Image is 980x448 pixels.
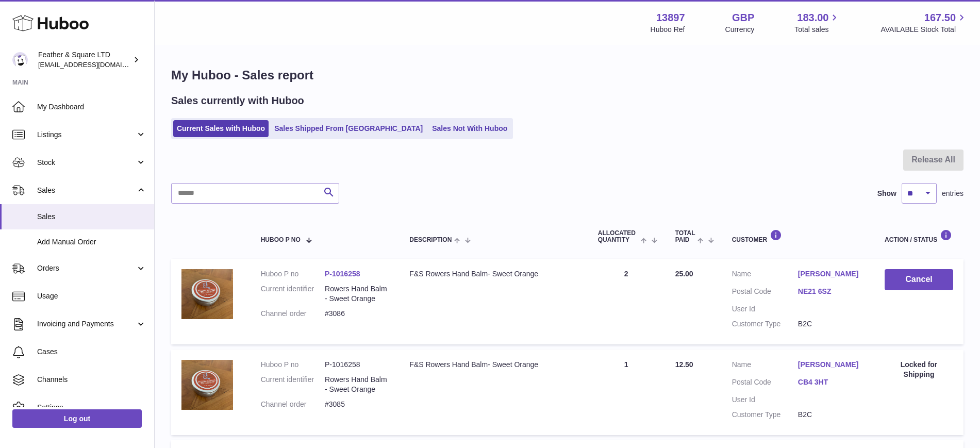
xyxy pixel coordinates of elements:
[598,230,639,243] span: ALLOCATED Quantity
[37,347,146,357] span: Cases
[798,287,864,296] a: NE21 6SZ
[171,67,964,84] h1: My Huboo - Sales report
[675,360,693,369] span: 12.50
[428,120,511,137] a: Sales Not With Huboo
[732,11,754,25] strong: GBP
[261,237,301,243] span: Huboo P no
[38,60,152,69] span: [EMAIL_ADDRESS][DOMAIN_NAME]
[261,360,325,370] dt: Huboo P no
[325,270,360,278] a: P-1016258
[942,189,964,198] span: entries
[881,11,968,35] a: 167.50 AVAILABLE Stock Total
[409,269,577,279] div: F&S Rowers Hand Balm- Sweet Orange
[794,25,840,35] span: Total sales
[798,360,864,370] a: [PERSON_NAME]
[261,284,325,304] dt: Current identifier
[732,229,864,243] div: Customer
[37,158,136,168] span: Stock
[37,403,146,412] span: Settings
[885,360,953,379] div: Locked for Shipping
[656,11,685,25] strong: 13897
[588,350,665,435] td: 1
[37,186,136,195] span: Sales
[325,284,389,304] dd: Rowers Hand Balm- Sweet Orange
[37,212,146,222] span: Sales
[37,130,136,140] span: Listings
[732,287,798,299] dt: Postal Code
[675,270,693,278] span: 25.00
[794,11,840,35] a: 183.00 Total sales
[588,259,665,344] td: 2
[12,52,28,68] img: feathernsquare@gmail.com
[37,291,146,301] span: Usage
[798,377,864,387] a: CB4 3HT
[798,269,864,279] a: [PERSON_NAME]
[37,375,146,385] span: Channels
[877,189,896,198] label: Show
[732,319,798,329] dt: Customer Type
[261,309,325,319] dt: Channel order
[732,304,798,314] dt: User Id
[732,360,798,372] dt: Name
[37,263,136,273] span: Orders
[325,400,389,409] dd: #3085
[885,229,953,243] div: Action / Status
[261,269,325,279] dt: Huboo P no
[725,25,755,35] div: Currency
[181,269,233,319] img: il_fullxfull.5886850907_h4oi.jpg
[38,50,131,70] div: Feather & Square LTD
[409,360,577,370] div: F&S Rowers Hand Balm- Sweet Orange
[881,25,968,35] span: AVAILABLE Stock Total
[37,319,136,329] span: Invoicing and Payments
[37,102,146,112] span: My Dashboard
[181,360,233,410] img: il_fullxfull.5886850907_h4oi.jpg
[732,269,798,281] dt: Name
[37,237,146,247] span: Add Manual Order
[171,94,304,108] h2: Sales currently with Huboo
[651,25,685,35] div: Huboo Ref
[732,395,798,405] dt: User Id
[173,120,269,137] a: Current Sales with Huboo
[885,269,953,290] button: Cancel
[12,409,142,428] a: Log out
[325,360,389,370] dd: P-1016258
[675,230,695,243] span: Total paid
[409,237,452,243] span: Description
[325,375,389,394] dd: Rowers Hand Balm- Sweet Orange
[798,410,864,420] dd: B2C
[261,375,325,394] dt: Current identifier
[924,11,956,25] span: 167.50
[261,400,325,409] dt: Channel order
[798,319,864,329] dd: B2C
[797,11,828,25] span: 183.00
[325,309,389,319] dd: #3086
[271,120,426,137] a: Sales Shipped From [GEOGRAPHIC_DATA]
[732,377,798,390] dt: Postal Code
[732,410,798,420] dt: Customer Type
